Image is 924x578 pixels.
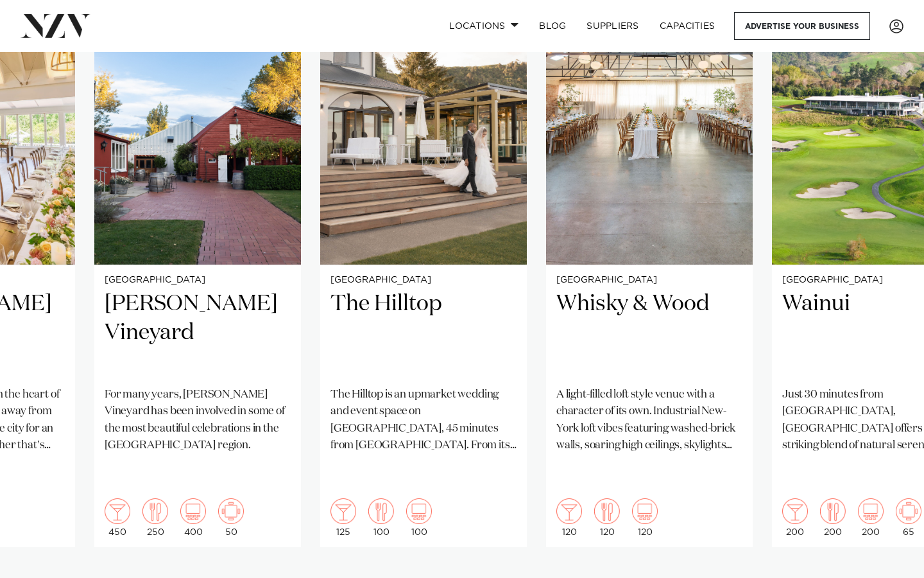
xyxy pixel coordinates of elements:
[21,14,90,37] img: nzv-logo.png
[556,276,742,285] small: [GEOGRAPHIC_DATA]
[896,498,921,537] div: 65
[142,498,168,524] img: dining.png
[649,12,726,40] a: Capacities
[734,12,870,40] a: Advertise your business
[820,498,846,524] img: dining.png
[180,498,206,537] div: 400
[368,498,394,524] img: dining.png
[330,276,517,285] small: [GEOGRAPHIC_DATA]
[330,498,356,537] div: 125
[105,498,130,537] div: 450
[594,498,620,537] div: 120
[406,498,432,537] div: 100
[594,498,620,524] img: dining.png
[105,387,291,454] p: For many years, [PERSON_NAME] Vineyard has been involved in some of the most beautiful celebratio...
[556,498,582,524] img: cocktail.png
[368,498,394,537] div: 100
[576,12,649,40] a: SUPPLIERS
[896,498,921,524] img: meeting.png
[180,498,206,524] img: theatre.png
[406,498,432,524] img: theatre.png
[330,290,517,376] h2: The Hilltop
[632,498,658,537] div: 120
[858,498,884,537] div: 200
[858,498,884,524] img: theatre.png
[556,290,742,376] h2: Whisky & Wood
[105,276,291,285] small: [GEOGRAPHIC_DATA]
[330,387,517,454] p: The Hilltop is an upmarket wedding and event space on [GEOGRAPHIC_DATA], 45 minutes from [GEOGRAP...
[782,498,808,537] div: 200
[218,498,244,524] img: meeting.png
[556,387,742,454] p: A light-filled loft style venue with a character of its own. Industrial New-York loft vibes featu...
[439,12,529,40] a: Locations
[782,498,808,524] img: cocktail.png
[632,498,658,524] img: theatre.png
[105,290,291,376] h2: [PERSON_NAME] Vineyard
[330,498,356,524] img: cocktail.png
[820,498,846,537] div: 200
[105,498,130,524] img: cocktail.png
[142,498,168,537] div: 250
[218,498,244,537] div: 50
[529,12,576,40] a: BLOG
[556,498,582,537] div: 120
